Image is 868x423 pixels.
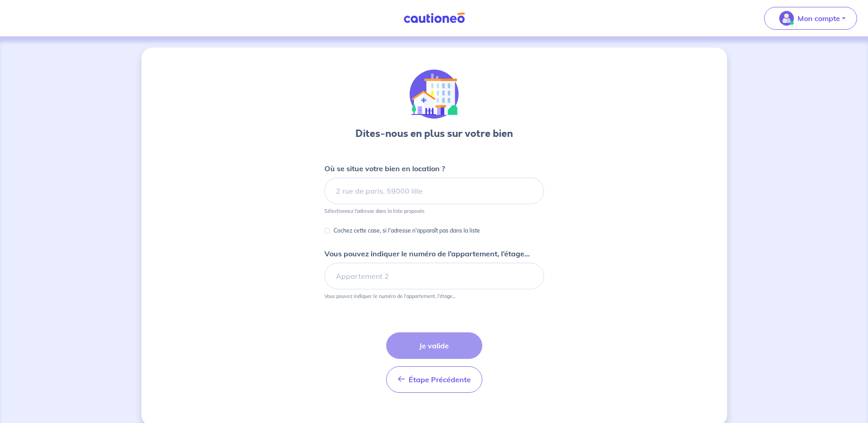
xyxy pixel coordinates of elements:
[324,208,425,214] p: Sélectionnez l'adresse dans la liste proposée
[410,70,459,119] img: illu_houses.svg
[779,11,794,26] img: illu_account_valid_menu.svg
[764,7,857,30] button: illu_account_valid_menu.svgMon compte
[324,293,455,299] p: Vous pouvez indiquer le numéro de l’appartement, l’étage...
[334,225,480,236] p: Cochez cette case, si l'adresse n'apparaît pas dans la liste
[324,263,544,289] input: Appartement 2
[400,12,469,24] img: Cautioneo
[324,163,445,174] p: Où se situe votre bien en location ?
[798,13,840,24] p: Mon compte
[324,248,530,259] p: Vous pouvez indiquer le numéro de l’appartement, l’étage...
[409,375,471,384] span: Étape Précédente
[356,126,513,141] h3: Dites-nous en plus sur votre bien
[386,366,482,393] button: Étape Précédente
[324,178,544,204] input: 2 rue de paris, 59000 lille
